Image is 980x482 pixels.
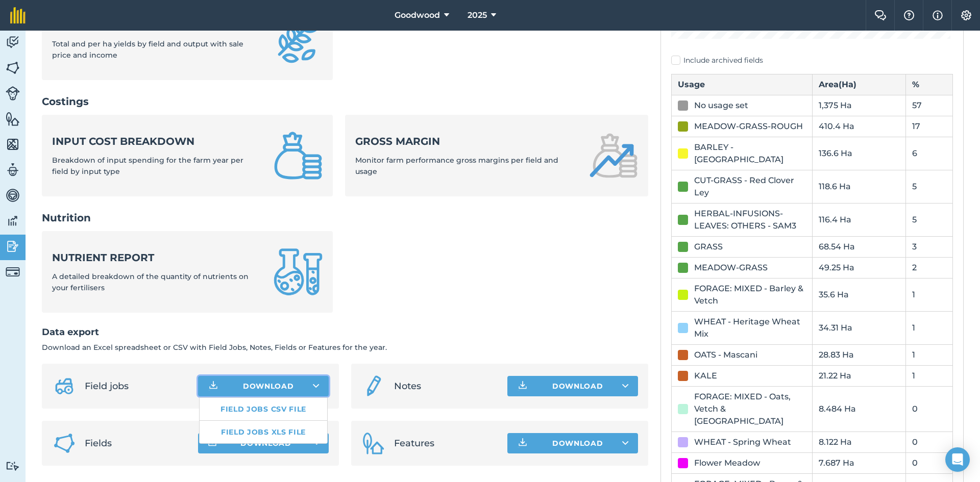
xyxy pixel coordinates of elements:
span: Notes [394,379,499,393]
td: 7.687 Ha [812,452,906,473]
button: Download Field jobs CSV fileField jobs XLS file [198,376,329,396]
div: FORAGE: MIXED - Oats, Vetch & [GEOGRAPHIC_DATA] [694,391,806,427]
img: svg+xml;base64,PD94bWwgdmVyc2lvbj0iMS4wIiBlbmNvZGluZz0idXRmLTgiPz4KPCEtLSBHZW5lcmF0b3I6IEFkb2JlIE... [6,239,20,254]
span: 2025 [468,9,487,21]
a: Input cost breakdownBreakdown of input spending for the farm year per field by input type [42,115,333,196]
img: Fields icon [52,431,77,455]
span: Features [394,436,499,450]
button: Download [507,433,638,453]
div: No usage set [694,99,748,112]
td: 3 [906,236,953,257]
span: A detailed breakdown of the quantity of nutrients on your fertilisers [52,272,249,292]
div: WHEAT - Spring Wheat [694,436,791,448]
img: Yield report [274,15,323,64]
div: WHEAT - Heritage Wheat Mix [694,316,806,340]
img: svg+xml;base64,PHN2ZyB4bWxucz0iaHR0cDovL3d3dy53My5vcmcvMjAwMC9zdmciIHdpZHRoPSIxNyIgaGVpZ2h0PSIxNy... [933,9,943,21]
img: svg+xml;base64,PD94bWwgdmVyc2lvbj0iMS4wIiBlbmNvZGluZz0idXRmLTgiPz4KPCEtLSBHZW5lcmF0b3I6IEFkb2JlIE... [6,35,20,50]
img: Features icon [361,431,386,455]
td: 8.484 Ha [812,386,906,432]
h2: Costings [42,94,648,109]
div: Flower Meadow [694,457,760,469]
td: 1 [906,344,953,365]
img: Download icon [207,380,219,392]
td: 5 [906,203,953,236]
td: 5 [906,170,953,203]
img: svg+xml;base64,PD94bWwgdmVyc2lvbj0iMS4wIiBlbmNvZGluZz0idXRmLTgiPz4KPCEtLSBHZW5lcmF0b3I6IEFkb2JlIE... [6,86,20,100]
img: Input cost breakdown [274,131,323,180]
td: 116.4 Ha [812,203,906,236]
img: svg+xml;base64,PD94bWwgdmVyc2lvbj0iMS4wIiBlbmNvZGluZz0idXRmLTgiPz4KPCEtLSBHZW5lcmF0b3I6IEFkb2JlIE... [6,265,20,279]
strong: Gross margin [355,134,577,148]
td: 35.6 Ha [812,278,906,311]
div: FORAGE: MIXED - Barley & Vetch [694,283,806,307]
img: Download icon [517,437,529,449]
td: 17 [906,116,953,137]
td: 8.122 Ha [812,432,906,452]
img: svg+xml;base64,PHN2ZyB4bWxucz0iaHR0cDovL3d3dy53My5vcmcvMjAwMC9zdmciIHdpZHRoPSI1NiIgaGVpZ2h0PSI2MC... [6,137,20,152]
a: Nutrient reportA detailed breakdown of the quantity of nutrients on your fertilisers [42,231,333,313]
img: svg+xml;base64,PD94bWwgdmVyc2lvbj0iMS4wIiBlbmNvZGluZz0idXRmLTgiPz4KPCEtLSBHZW5lcmF0b3I6IEFkb2JlIE... [6,162,20,177]
img: Two speech bubbles overlapping with the left bubble in the forefront [874,10,887,20]
img: fieldmargin Logo [10,7,26,23]
td: 1 [906,365,953,386]
td: 0 [906,386,953,432]
td: 410.4 Ha [812,116,906,137]
div: MEADOW-GRASS [694,262,768,274]
th: % [906,74,953,95]
th: Usage [672,74,813,95]
td: 49.25 Ha [812,257,906,278]
a: Field jobs CSV file [200,398,327,420]
img: svg+xml;base64,PD94bWwgdmVyc2lvbj0iMS4wIiBlbmNvZGluZz0idXRmLTgiPz4KPCEtLSBHZW5lcmF0b3I6IEFkb2JlIE... [361,374,386,398]
div: OATS - Mascani [694,349,757,361]
td: 28.83 Ha [812,344,906,365]
td: 2 [906,257,953,278]
button: Download [507,376,638,396]
td: 68.54 Ha [812,236,906,257]
td: 34.31 Ha [812,311,906,344]
span: Breakdown of input spending for the farm year per field by input type [52,156,243,176]
a: Gross marginMonitor farm performance gross margins per field and usage [345,115,648,196]
div: MEADOW-GRASS-ROUGH [694,120,803,133]
img: svg+xml;base64,PHN2ZyB4bWxucz0iaHR0cDovL3d3dy53My5vcmcvMjAwMC9zdmciIHdpZHRoPSI1NiIgaGVpZ2h0PSI2MC... [6,111,20,126]
td: 57 [906,95,953,116]
div: GRASS [694,241,723,253]
strong: Nutrient report [52,250,261,265]
span: Fields [85,436,190,450]
td: 6 [906,137,953,170]
td: 0 [906,452,953,473]
label: Include archived fields [671,55,953,66]
p: Download an Excel spreadsheet or CSV with Field Jobs, Notes, Fields or Features for the year. [42,342,648,353]
img: svg+xml;base64,PHN2ZyB4bWxucz0iaHR0cDovL3d3dy53My5vcmcvMjAwMC9zdmciIHdpZHRoPSI1NiIgaGVpZ2h0PSI2MC... [6,60,20,75]
td: 1,375 Ha [812,95,906,116]
h2: Data export [42,325,648,340]
img: svg+xml;base64,PD94bWwgdmVyc2lvbj0iMS4wIiBlbmNvZGluZz0idXRmLTgiPz4KPCEtLSBHZW5lcmF0b3I6IEFkb2JlIE... [6,213,20,229]
div: Open Intercom Messenger [945,447,970,472]
div: HERBAL-INFUSIONS-LEAVES: OTHERS - SAM3 [694,208,806,232]
button: Download [198,433,329,453]
td: 0 [906,432,953,452]
img: A cog icon [960,10,972,20]
div: CUT-GRASS - Red Clover Ley [694,174,806,199]
img: svg+xml;base64,PD94bWwgdmVyc2lvbj0iMS4wIiBlbmNvZGluZz0idXRmLTgiPz4KPCEtLSBHZW5lcmF0b3I6IEFkb2JlIE... [52,374,77,398]
div: KALE [694,370,717,382]
a: Field jobs XLS file [200,421,327,443]
span: Total and per ha yields by field and output with sale price and income [52,39,243,60]
img: Download icon [517,380,529,392]
td: 136.6 Ha [812,137,906,170]
td: 21.22 Ha [812,365,906,386]
span: Monitor farm performance gross margins per field and usage [355,156,558,176]
td: 1 [906,311,953,344]
img: Gross margin [589,131,638,180]
th: Area ( Ha ) [812,74,906,95]
td: 1 [906,278,953,311]
img: svg+xml;base64,PD94bWwgdmVyc2lvbj0iMS4wIiBlbmNvZGluZz0idXRmLTgiPz4KPCEtLSBHZW5lcmF0b3I6IEFkb2JlIE... [6,188,20,203]
span: Field jobs [85,379,190,393]
div: BARLEY - [GEOGRAPHIC_DATA] [694,141,806,166]
img: Nutrient report [274,247,323,296]
img: svg+xml;base64,PD94bWwgdmVyc2lvbj0iMS4wIiBlbmNvZGluZz0idXRmLTgiPz4KPCEtLSBHZW5lcmF0b3I6IEFkb2JlIE... [6,461,20,471]
td: 118.6 Ha [812,170,906,203]
h2: Nutrition [42,211,648,225]
strong: Input cost breakdown [52,134,261,148]
span: Goodwood [395,9,440,21]
img: A question mark icon [903,10,915,20]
